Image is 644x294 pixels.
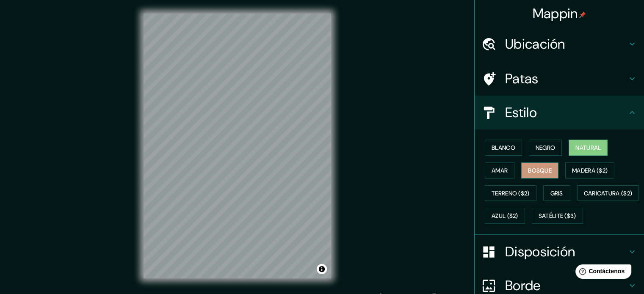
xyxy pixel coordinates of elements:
font: Natural [575,144,601,151]
button: Satélite ($3) [532,208,583,224]
font: Terreno ($2) [492,190,530,197]
font: Blanco [492,144,515,151]
font: Estilo [505,104,537,121]
font: Mappin [533,5,578,22]
div: Estilo [475,96,644,129]
button: Azul ($2) [485,208,525,224]
font: Azul ($2) [492,212,518,220]
font: Gris [550,190,563,197]
button: Amar [485,162,514,179]
button: Bosque [521,162,558,179]
img: pin-icon.png [579,11,586,18]
button: Caricatura ($2) [577,185,639,201]
button: Natural [569,140,608,156]
button: Blanco [485,140,522,156]
font: Negro [536,144,556,151]
font: Amar [492,167,508,174]
font: Disposición [505,243,575,261]
button: Negro [529,140,562,156]
font: Satélite ($3) [539,212,576,220]
button: Madera ($2) [565,162,614,179]
font: Caricatura ($2) [584,190,633,197]
font: Madera ($2) [572,167,608,174]
button: Gris [543,185,570,201]
iframe: Lanzador de widgets de ayuda [569,261,635,285]
font: Bosque [528,167,552,174]
div: Patas [475,62,644,96]
div: Ubicación [475,27,644,61]
canvas: Mapa [144,14,331,278]
button: Terreno ($2) [485,185,536,201]
font: Ubicación [505,35,565,53]
button: Activar o desactivar atribución [317,264,327,274]
div: Disposición [475,235,644,269]
font: Patas [505,70,539,88]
